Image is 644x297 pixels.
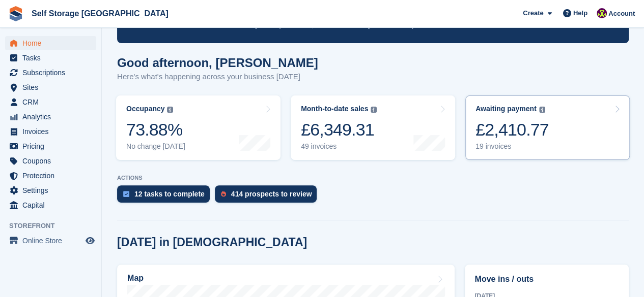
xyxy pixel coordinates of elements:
[5,183,96,197] a: menu
[231,190,312,198] div: 414 prospects to review
[301,142,377,151] div: 49 invoices
[9,221,101,231] span: Storefront
[22,80,83,94] span: Sites
[117,175,629,181] p: ACTIONS
[167,107,173,113] img: icon-info-grey-7440780725fd019a000dd9b08b2336e03edf1995a4989e88bcd33f0948082b44.svg
[127,274,144,283] h2: Map
[134,190,205,198] div: 12 tasks to complete
[117,236,307,249] h2: [DATE] in [DEMOGRAPHIC_DATA]
[523,8,543,18] span: Create
[116,95,281,160] a: Occupancy 73.88% No change [DATE]
[22,234,83,248] span: Online Store
[5,110,96,124] a: menu
[301,105,368,113] div: Month-to-date sales
[475,119,549,140] div: £2,410.77
[215,185,322,208] a: 414 prospects to review
[475,105,537,113] div: Awaiting payment
[5,169,96,183] a: menu
[22,65,83,80] span: Subscriptions
[22,36,83,50] span: Home
[117,71,318,83] p: Here's what's happening across your business [DATE]
[539,107,545,113] img: icon-info-grey-7440780725fd019a000dd9b08b2336e03edf1995a4989e88bcd33f0948082b44.svg
[22,139,83,153] span: Pricing
[126,119,185,140] div: 73.88%
[22,95,83,109] span: CRM
[84,235,96,247] a: Preview store
[22,198,83,212] span: Capital
[5,80,96,94] a: menu
[221,191,226,197] img: prospect-51fa495bee0391a8d652442698ab0144808aea92771e9ea1ae160a38d050c398.svg
[608,9,635,19] span: Account
[27,5,173,22] a: Self Storage [GEOGRAPHIC_DATA]
[22,110,83,124] span: Analytics
[126,105,164,113] div: Occupancy
[475,142,549,151] div: 19 invoices
[117,185,215,208] a: 12 tasks to complete
[126,142,185,151] div: No change [DATE]
[22,154,83,168] span: Coupons
[5,154,96,168] a: menu
[8,6,23,21] img: stora-icon-8386f47178a22dfd0bd8f6a31ec36ba5ce8667c1dd55bd0f319d3a0aa187defe.svg
[573,8,587,18] span: Help
[465,95,630,160] a: Awaiting payment £2,410.77 19 invoices
[5,95,96,109] a: menu
[371,107,377,113] img: icon-info-grey-7440780725fd019a000dd9b08b2336e03edf1995a4989e88bcd33f0948082b44.svg
[301,119,377,140] div: £6,349.31
[5,139,96,153] a: menu
[5,65,96,80] a: menu
[22,183,83,197] span: Settings
[123,191,129,197] img: task-75834270c22a3079a89374b754ae025e5fb1db73e45f91037f5363f120a921f8.svg
[117,56,318,70] h1: Good afternoon, [PERSON_NAME]
[5,124,96,139] a: menu
[474,273,619,285] h2: Move ins / outs
[597,8,607,18] img: Nicholas Williams
[5,234,96,248] a: menu
[22,51,83,65] span: Tasks
[5,198,96,212] a: menu
[291,95,455,160] a: Month-to-date sales £6,349.31 49 invoices
[5,36,96,50] a: menu
[22,169,83,183] span: Protection
[22,124,83,139] span: Invoices
[5,51,96,65] a: menu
